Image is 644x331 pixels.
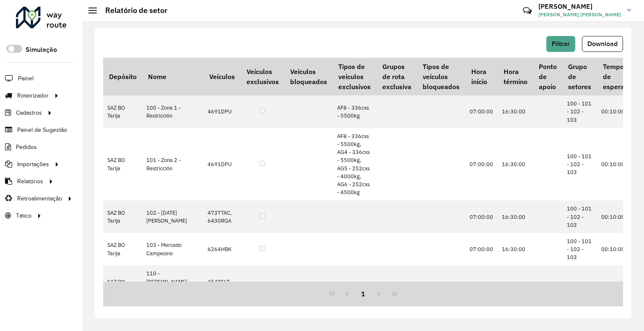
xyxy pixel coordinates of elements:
[16,143,37,151] span: Pedidos
[563,233,597,266] td: 100 - 101 - 102 - 103
[17,91,49,100] span: Roteirizador
[552,40,570,47] span: Filtrar
[203,95,240,128] td: 4691DPU
[465,128,498,201] td: 07:00:00
[284,58,332,95] th: Veículos bloqueados
[333,58,377,95] th: Tipos de veículos exclusivos
[465,58,498,95] th: Hora início
[563,95,597,128] td: 100 - 101 - 102 - 103
[498,128,533,201] td: 16:30:00
[546,36,575,52] button: Filtrar
[142,233,203,266] td: 103 - Mercado Campesino
[333,95,377,128] td: AF8 - 336cxs - 5500kg
[26,45,57,55] label: Simulação
[18,74,34,83] span: Painel
[142,200,203,233] td: 102 - [DATE][PERSON_NAME]
[597,233,630,266] td: 00:10:00
[597,95,630,128] td: 00:10:00
[498,95,533,128] td: 16:30:00
[533,58,562,95] th: Ponto de apoio
[465,233,498,266] td: 07:00:00
[597,58,630,95] th: Tempo de espera
[103,58,142,95] th: Depósito
[203,200,240,233] td: 4737TAC, 6430RGA
[17,160,49,169] span: Importações
[498,58,533,95] th: Hora término
[203,265,240,306] td: 4547SL7, 4739TKF
[103,95,142,128] td: SAZ BO Tarija
[563,58,597,95] th: Grupo de setores
[563,128,597,201] td: 100 - 101 - 102 - 103
[498,265,533,306] td: 16:30:00
[17,194,62,203] span: Retroalimentação
[103,265,142,306] td: SAZ BO Tarija
[103,233,142,266] td: SAZ BO Tarija
[142,95,203,128] td: 100 - Zona 1 - Restricción
[203,233,240,266] td: 6264HBK
[142,265,203,306] td: 110 - [PERSON_NAME][GEOGRAPHIC_DATA][PERSON_NAME]
[587,40,618,47] span: Download
[465,265,498,306] td: 07:00:00
[597,265,630,306] td: 00:10:00
[377,58,417,95] th: Grupos de rota exclusiva
[203,128,240,201] td: 4691DPU
[417,58,465,95] th: Tipos de veículos bloqueados
[597,128,630,201] td: 00:10:00
[103,200,142,233] td: SAZ BO Tarija
[97,6,167,15] h2: Relatório de setor
[16,108,42,117] span: Cadastros
[355,286,371,302] button: 1
[498,233,533,266] td: 16:30:00
[203,58,240,95] th: Veículos
[498,200,533,233] td: 16:30:00
[17,126,67,134] span: Painel de Sugestão
[518,2,536,20] a: Contato Rápido
[16,211,31,220] span: Tático
[465,200,498,233] td: 07:00:00
[333,128,377,201] td: AF8 - 336cxs - 5500kg, AG4 - 336cxs - 5500kg, AG5 - 252cxs - 4000kg, AG6 - 252cxs - 4500kg
[538,3,621,10] h3: [PERSON_NAME]
[563,200,597,233] td: 100 - 101 - 102 - 103
[142,128,203,201] td: 101 - Zona 2 - Restricción
[142,58,203,95] th: Nome
[241,58,284,95] th: Veículos exclusivos
[17,177,43,186] span: Relatórios
[582,36,623,52] button: Download
[538,11,621,18] span: [PERSON_NAME] [PERSON_NAME]
[465,95,498,128] td: 07:00:00
[103,128,142,201] td: SAZ BO Tarija
[597,200,630,233] td: 00:10:00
